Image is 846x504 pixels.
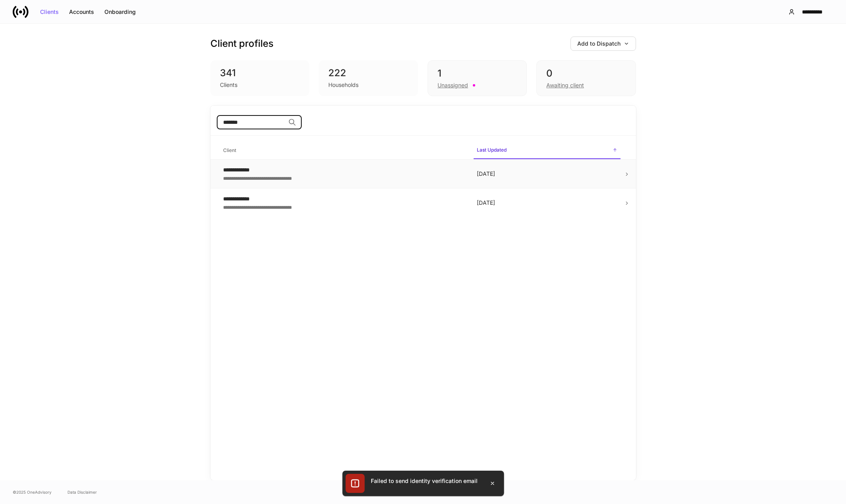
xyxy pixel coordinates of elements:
div: Clients [220,81,237,89]
div: 0Awaiting client [536,60,636,96]
button: Accounts [64,6,99,18]
div: Households [328,81,358,89]
span: Client [220,142,467,159]
p: [DATE] [477,199,617,207]
div: Onboarding [104,9,136,15]
h3: Client profiles [210,37,274,50]
button: Clients [35,6,64,18]
div: Add to Dispatch [577,41,629,46]
button: Add to Dispatch [570,37,636,51]
div: 222 [328,67,409,79]
h6: Client [223,146,236,154]
button: Onboarding [99,6,141,18]
p: [DATE] [477,170,617,178]
div: Awaiting client [546,81,584,89]
h6: Last Updated [477,146,507,154]
span: © 2025 OneAdvisory [13,489,52,495]
div: Unassigned [437,81,468,89]
div: 341 [220,67,300,79]
div: Accounts [69,9,94,15]
div: 1 [437,67,517,80]
span: Last Updated [474,142,621,159]
div: 0 [546,67,626,80]
div: Failed to send identity verification email [371,477,478,485]
a: Data Disclaimer [67,489,97,495]
div: 1Unassigned [428,60,527,96]
div: Clients [40,9,59,15]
